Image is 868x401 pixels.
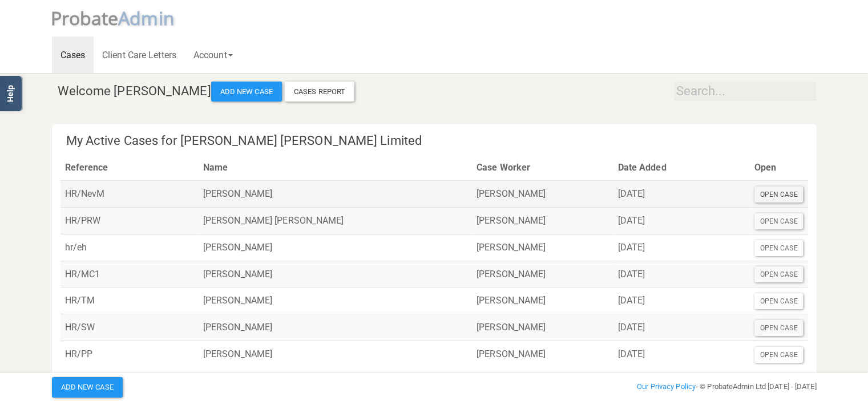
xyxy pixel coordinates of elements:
td: HR/TM [60,287,199,314]
td: [PERSON_NAME] [472,341,613,367]
td: [PERSON_NAME] [472,287,613,314]
button: Add New Case [52,377,123,398]
div: - © ProbateAdmin Ltd [DATE] - [DATE] [564,380,825,394]
input: Search... [674,82,817,100]
td: HR/NevM [60,181,199,208]
td: [PERSON_NAME] [472,181,613,208]
td: HR/SW [60,314,199,341]
td: [DATE] [613,207,750,234]
td: [DATE] [613,287,750,314]
td: [DATE] [613,234,750,261]
td: [PERSON_NAME] [PERSON_NAME] [199,207,472,234]
td: [PERSON_NAME] [199,314,472,341]
span: P [51,6,119,30]
td: HR/PP [60,341,199,367]
td: [PERSON_NAME] [472,207,613,234]
td: HR/PRW [60,207,199,234]
td: [PERSON_NAME] [199,261,472,287]
td: [DATE] [613,314,750,341]
a: Client Care Letters [94,37,185,73]
span: A [118,6,175,30]
a: Our Privacy Policy [637,382,696,391]
th: Open [750,155,808,181]
div: Open Case [754,293,804,309]
th: Name [199,155,472,181]
button: Add New Case [211,82,282,102]
a: Account [185,37,241,73]
div: Open Case [754,320,804,336]
td: [PERSON_NAME] [472,314,613,341]
div: Open Case [754,347,804,363]
span: robate [62,6,119,30]
th: Date Added [613,155,750,181]
td: [DATE] [613,341,750,367]
td: HR/MC1 [60,261,199,287]
td: hr/eh [60,234,199,261]
h4: My Active Cases for [PERSON_NAME] [PERSON_NAME] Limited [66,134,808,148]
td: [PERSON_NAME] [199,181,472,208]
td: [PERSON_NAME] [472,234,613,261]
th: Reference [60,155,199,181]
div: Open Case [754,213,804,229]
div: Open Case [754,187,804,202]
span: dmin [130,6,174,30]
td: [DATE] [613,261,750,287]
th: Case Worker [472,155,613,181]
td: [PERSON_NAME] [472,261,613,287]
td: [PERSON_NAME] [199,287,472,314]
td: [DATE] [613,181,750,208]
a: Cases [52,37,94,73]
div: Open Case [754,240,804,256]
h4: Welcome [PERSON_NAME] [58,82,817,102]
td: [PERSON_NAME] [199,234,472,261]
a: Cases Report [285,82,354,102]
div: Open Case [754,266,804,282]
td: [PERSON_NAME] [199,341,472,367]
